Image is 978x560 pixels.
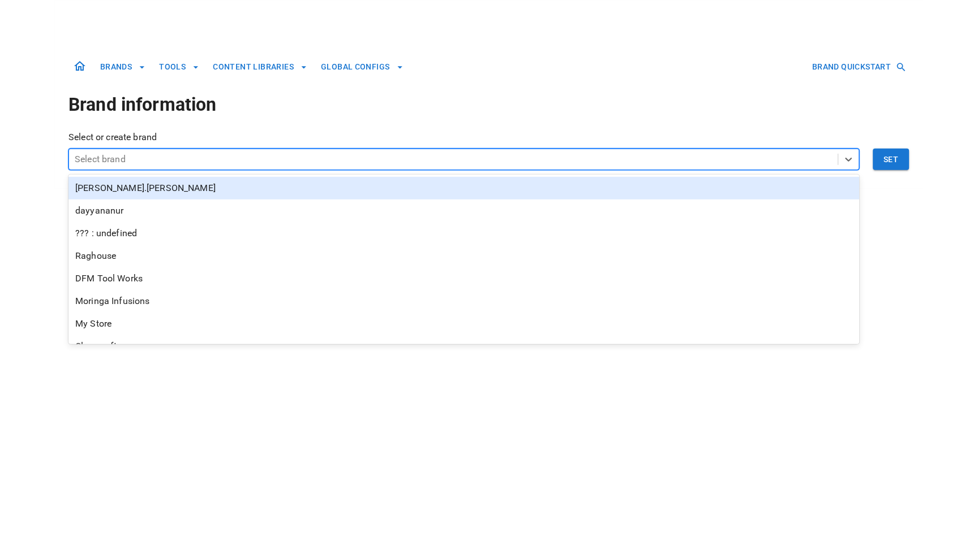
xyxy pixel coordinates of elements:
p: Select or create brand [68,131,910,144]
div: ??? : undefined [68,222,860,245]
button: TOOLS [155,57,204,77]
div: Moringa Infusions [68,290,860,312]
button: BRANDS [96,57,150,77]
div: Raghouse [68,245,860,267]
div: [PERSON_NAME].[PERSON_NAME] [68,177,860,199]
div: dayyananur [68,199,860,222]
button: Set [873,149,910,170]
div: My Store [68,312,860,335]
button: BRAND QUICKSTART [808,57,910,77]
button: CONTENT LIBRARIES [208,57,312,77]
h1: Brand information [68,91,910,118]
div: DFM Tool Works [68,267,860,290]
button: GLOBAL CONFIGS [316,57,408,77]
div: Cloversoft [68,335,860,358]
